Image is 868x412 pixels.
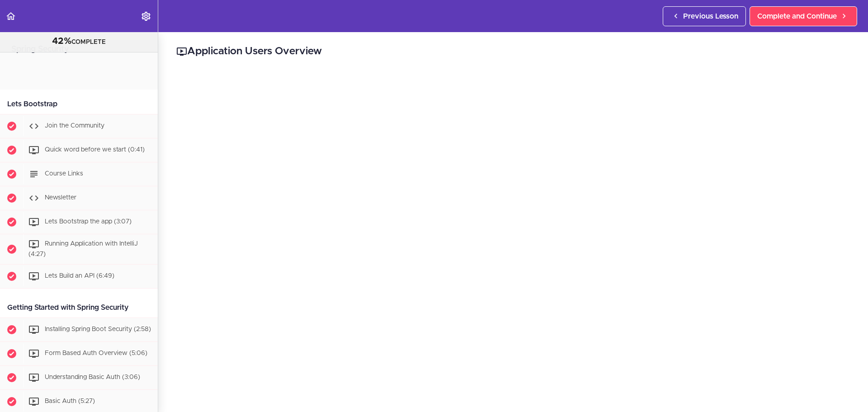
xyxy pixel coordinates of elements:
[757,11,837,22] span: Complete and Continue
[45,374,140,380] span: Understanding Basic Auth (3:06)
[45,194,76,201] span: Newsletter
[52,37,71,46] span: 42%
[28,241,138,257] span: Running Application with IntelliJ (4:27)
[11,36,146,47] div: COMPLETE
[45,273,114,279] span: Lets Build an API (6:49)
[45,218,132,225] span: Lets Bootstrap the app (3:07)
[45,170,83,177] span: Course Links
[683,11,738,22] span: Previous Lesson
[5,11,16,22] svg: Back to course curriculum
[45,147,145,153] span: Quick word before we start (0:41)
[176,44,850,59] h2: Application Users Overview
[141,11,151,22] svg: Settings Menu
[45,398,95,404] span: Basic Auth (5:27)
[663,6,746,26] a: Previous Lesson
[750,6,857,26] a: Complete and Continue
[45,123,104,129] span: Join the Community
[45,350,147,356] span: Form Based Auth Overview (5:06)
[45,326,151,332] span: Installing Spring Boot Security (2:58)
